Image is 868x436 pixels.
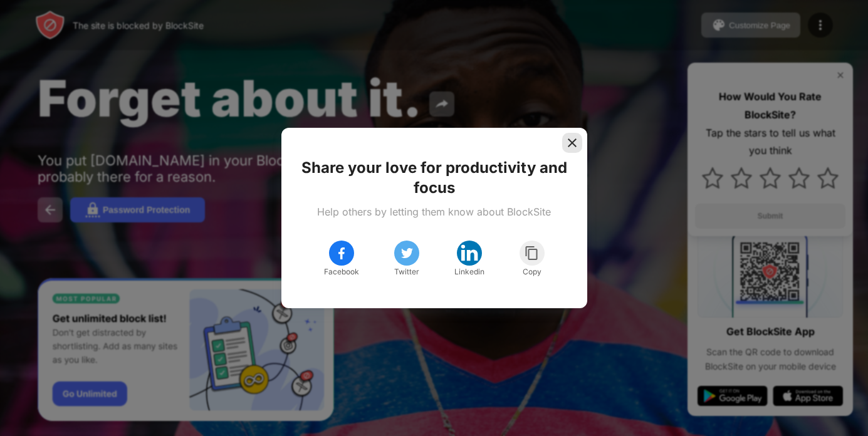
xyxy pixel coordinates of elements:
img: copy.svg [524,246,540,261]
div: Help others by letting them know about BlockSite [317,205,551,218]
img: twitter.svg [399,246,414,261]
div: Share your love for productivity and focus [296,158,572,198]
img: linkedin.svg [459,243,479,263]
div: Copy [523,266,541,278]
div: Linkedin [454,266,484,278]
div: Facebook [324,266,359,278]
img: facebook.svg [334,246,349,261]
div: Twitter [394,266,419,278]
